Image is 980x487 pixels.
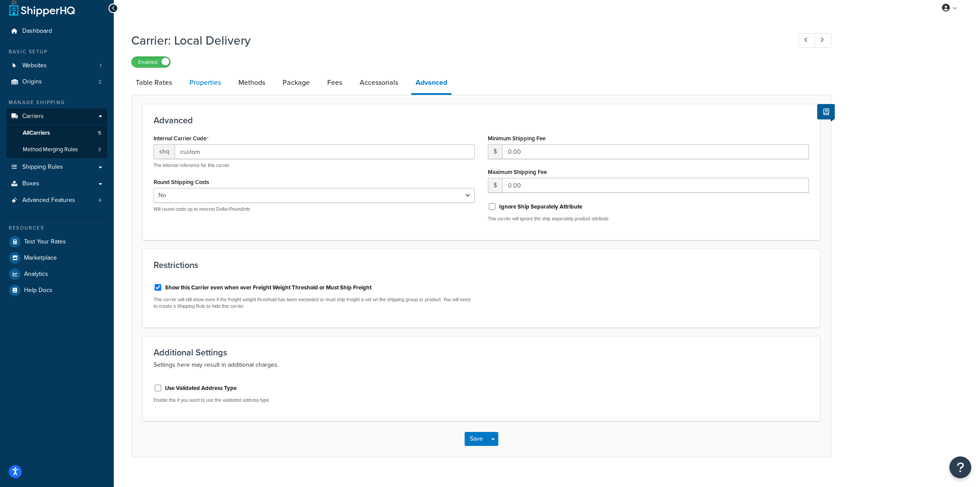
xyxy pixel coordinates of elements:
h3: Advanced [154,115,809,125]
a: Previous Record [798,33,815,48]
a: AllCarriers5 [7,125,107,141]
a: Boxes [7,176,107,192]
label: Use Validated Address Type [165,384,237,392]
li: Advanced Features [7,192,107,209]
a: Package [278,72,314,93]
button: Open Resource Center [949,456,971,478]
a: Marketplace [7,250,107,266]
span: Carriers [22,113,44,120]
label: Internal Carrier Code [154,135,209,142]
li: Carriers [7,108,107,158]
span: Websites [22,62,47,70]
label: Enabled [132,57,170,67]
h3: Restrictions [154,260,809,270]
span: Origins [22,78,42,86]
span: All Carriers [23,129,50,137]
a: Method Merging Rules3 [7,142,107,158]
span: Analytics [24,271,48,278]
a: Fees [323,72,346,93]
span: Boxes [22,180,39,188]
div: Basic Setup [7,48,107,56]
a: Advanced Features4 [7,192,107,209]
div: Resources [7,224,107,232]
label: Minimum Shipping Fee [488,135,546,142]
a: Help Docs [7,282,107,298]
p: This carrier will still show even if the freight weight threshold has been exceeded or must ship ... [154,296,475,310]
p: The internal reference for this carrier [154,162,475,169]
button: Save [465,432,488,446]
p: Settings here may result in additional charges. [154,360,809,370]
span: 5 [98,129,101,137]
a: Analytics [7,266,107,282]
a: Websites1 [7,58,107,74]
h3: Additional Settings [154,348,809,357]
span: 2 [98,78,101,86]
span: Shipping Rules [22,163,63,171]
h1: Carrier: Local Delivery [131,32,782,49]
span: Test Your Rates [24,238,66,246]
p: This carrier will ignore the ship separately product attribute [488,216,809,222]
span: $ [488,144,502,159]
span: 1 [100,62,101,70]
label: Ignore Ship Separately Attribute [499,203,582,211]
span: Method Merging Rules [23,146,78,153]
label: Round Shipping Costs [154,179,209,185]
a: Dashboard [7,23,107,39]
span: 3 [98,146,101,153]
p: Enable this if you want to use the validated address type [154,397,475,404]
div: Manage Shipping [7,99,107,106]
a: Accessorials [355,72,402,93]
a: Properties [185,72,225,93]
a: Table Rates [131,72,176,93]
a: Carriers [7,108,107,125]
a: Origins2 [7,74,107,90]
li: Method Merging Rules [7,142,107,158]
label: Maximum Shipping Fee [488,169,547,175]
label: Show this Carrier even when over Freight Weight Threshold or Must Ship Freight [165,284,371,292]
span: Advanced Features [22,197,75,204]
li: Origins [7,74,107,90]
span: $ [488,178,502,193]
button: Show Help Docs [817,104,835,119]
span: shq [154,144,175,159]
a: Advanced [411,72,451,95]
span: 4 [98,197,101,204]
a: Shipping Rules [7,159,107,175]
span: Marketplace [24,254,57,262]
p: Will round costs up to nearest Dollar/Pound/etc [154,206,475,212]
a: Next Record [815,33,832,48]
span: Dashboard [22,28,52,35]
a: Test Your Rates [7,234,107,250]
a: Methods [234,72,269,93]
span: Help Docs [24,287,52,294]
li: Websites [7,58,107,74]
